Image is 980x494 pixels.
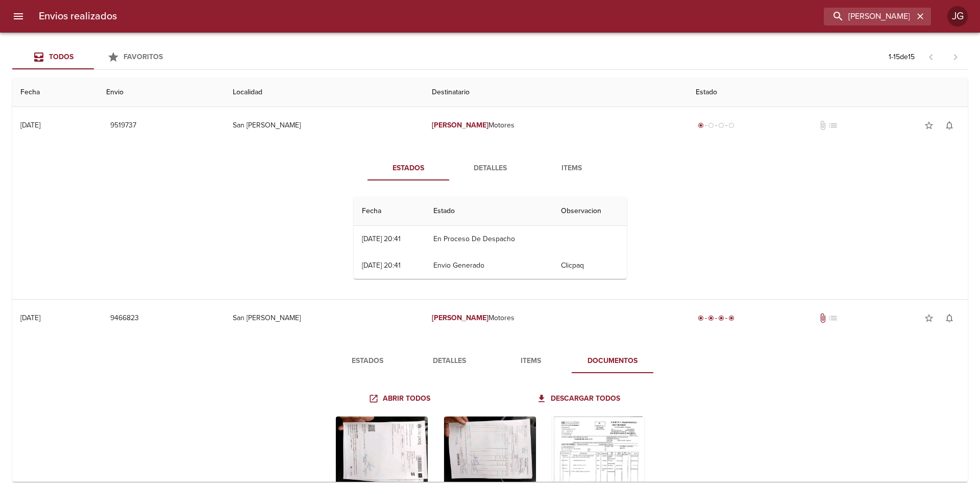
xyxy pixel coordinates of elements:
th: Destinatario [424,78,688,107]
p: 1 - 15 de 15 [889,52,915,62]
span: Favoritos [124,53,163,61]
td: San [PERSON_NAME] [225,107,424,144]
h6: Envios realizados [39,8,117,24]
button: Activar notificaciones [939,308,960,328]
span: No tiene documentos adjuntos [818,120,828,131]
span: 9466823 [110,312,139,325]
button: menu [6,4,31,29]
button: 9519737 [106,116,140,135]
span: No tiene pedido asociado [828,120,838,131]
span: No tiene pedido asociado [828,313,838,323]
th: Estado [425,197,553,226]
td: Motores [424,107,688,144]
span: Items [537,162,606,175]
input: buscar [824,8,914,25]
th: Estado [688,78,968,107]
span: radio_button_unchecked [708,122,714,128]
div: [DATE] [20,121,40,129]
th: Fecha [12,78,98,107]
span: Descargar todos [538,393,620,405]
td: En Proceso De Despacho [425,226,553,252]
div: [DATE] 20:41 [362,261,401,270]
div: Tabs detalle de guia [367,156,612,180]
div: Entregado [696,313,737,323]
span: notifications_none [944,120,954,131]
table: Tabla de seguimiento [354,197,627,279]
span: Estados [333,355,402,368]
span: Pagina siguiente [943,45,968,69]
span: star_border [924,313,934,323]
button: Activar notificaciones [939,115,960,136]
th: Observacion [553,197,627,226]
td: San [PERSON_NAME] [225,300,424,336]
span: Documentos [578,355,647,368]
span: Pagina anterior [919,51,943,62]
div: Abrir información de usuario [947,6,968,27]
span: star_border [924,120,934,131]
div: [DATE] [20,314,40,322]
button: 9466823 [106,309,143,328]
span: radio_button_checked [698,315,704,321]
div: Tabs Envios [12,45,176,69]
a: Abrir todos [366,389,434,408]
span: radio_button_checked [708,315,714,321]
button: Agregar a favoritos [919,115,939,136]
td: Motores [424,300,688,336]
em: [PERSON_NAME] [432,121,488,129]
td: Clicpaq [553,252,627,279]
span: Abrir todos [371,393,430,405]
em: [PERSON_NAME] [432,314,488,322]
button: Agregar a favoritos [919,308,939,328]
span: Detalles [455,162,525,175]
span: Detalles [414,355,484,368]
span: Todos [49,53,73,61]
span: Tiene documentos adjuntos [818,313,828,323]
span: radio_button_checked [718,315,724,321]
th: Localidad [225,78,424,107]
span: Estados [374,162,443,175]
span: radio_button_checked [728,315,734,321]
div: JG [947,6,968,27]
span: radio_button_unchecked [718,122,724,128]
span: radio_button_checked [698,122,704,128]
td: Envio Generado [425,252,553,279]
div: Tabs detalle de guia [327,349,653,373]
span: 9519737 [110,119,136,132]
span: radio_button_unchecked [728,122,734,128]
div: Generado [696,120,737,131]
span: notifications_none [944,313,954,323]
th: Fecha [354,197,426,226]
th: Envio [98,78,225,107]
div: [DATE] 20:41 [362,235,401,243]
a: Descargar todos [534,389,624,408]
span: Items [496,355,566,368]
